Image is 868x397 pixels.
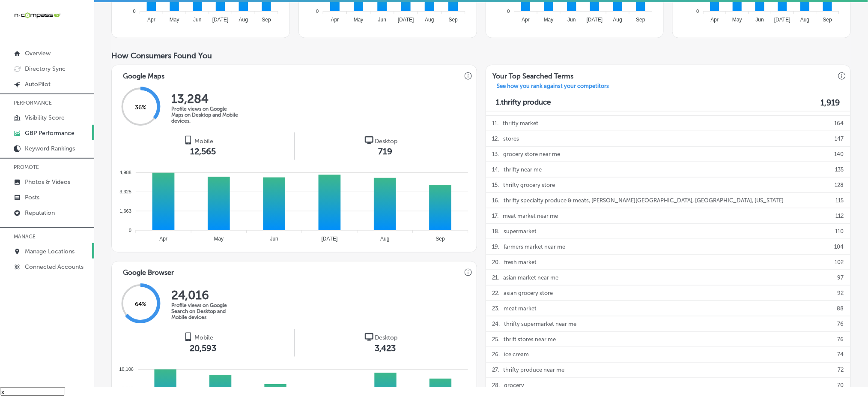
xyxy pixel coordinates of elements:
[492,363,499,378] p: 27 .
[801,17,810,23] tspan: Aug
[504,255,537,270] p: fresh market
[449,17,458,23] tspan: Sep
[490,83,616,92] a: See how you rank against your competitors
[25,145,75,152] p: Keyword Rankings
[492,224,500,239] p: 18 .
[838,363,844,378] p: 72
[838,270,844,285] p: 97
[733,17,743,23] tspan: May
[262,17,271,23] tspan: Sep
[316,9,319,14] tspan: 0
[838,347,844,362] p: 74
[193,17,201,23] tspan: Jun
[25,50,51,57] p: Overview
[184,333,193,341] img: logo
[492,131,499,146] p: 12 .
[492,316,500,331] p: 24 .
[116,65,171,83] h3: Google Maps
[159,236,167,242] tspan: Apr
[492,255,500,270] p: 20 .
[212,17,229,23] tspan: [DATE]
[823,17,832,23] tspan: Sep
[492,116,499,131] p: 11 .
[171,106,240,124] p: Profile views on Google Maps on Desktop and Mobile devices.
[190,343,216,353] span: 20,593
[119,170,131,175] tspan: 4,988
[503,208,558,223] p: meat market near me
[835,116,844,131] p: 164
[504,332,556,347] p: thrift stores near me
[129,228,131,233] tspan: 0
[375,334,398,341] span: Desktop
[835,147,844,162] p: 140
[170,17,179,23] tspan: May
[119,189,131,195] tspan: 3,325
[239,17,248,23] tspan: Aug
[504,316,577,331] p: thrifty supermarket near me
[775,17,791,23] tspan: [DATE]
[504,193,784,208] p: thrifty specialty produce & meats, [PERSON_NAME][GEOGRAPHIC_DATA], [GEOGRAPHIC_DATA], [US_STATE]
[711,17,719,23] tspan: Apr
[492,347,500,362] p: 26 .
[119,209,131,214] tspan: 1,663
[504,378,525,393] p: grocery
[492,378,500,393] p: 28 .
[322,236,338,242] tspan: [DATE]
[379,146,393,156] span: 719
[171,302,240,320] p: Profile views on Google Search on Desktop and Mobile devices
[375,343,396,353] span: 3,423
[821,98,840,108] label: 1,919
[184,136,193,144] img: logo
[492,239,500,254] p: 19 .
[756,17,764,23] tspan: Jun
[587,17,603,23] tspan: [DATE]
[504,147,561,162] p: grocery store near me
[504,239,566,254] p: farmers market near me
[492,332,500,347] p: 25 .
[504,270,559,285] p: asian market near me
[613,17,622,23] tspan: Aug
[25,129,75,137] p: GBP Performance
[838,332,844,347] p: 76
[836,208,844,223] p: 112
[522,17,530,23] tspan: Apr
[492,286,500,301] p: 22 .
[133,9,136,14] tspan: 0
[25,65,66,72] p: Directory Sync
[25,81,51,88] p: AutoPilot
[135,301,146,308] span: 64 %
[567,17,576,23] tspan: Jun
[25,194,39,201] p: Posts
[436,236,445,242] tspan: Sep
[504,131,519,146] p: stores
[492,193,500,208] p: 16 .
[190,146,216,156] span: 12,565
[171,92,240,106] h2: 13,284
[270,236,278,242] tspan: Jun
[835,239,844,254] p: 104
[492,301,500,316] p: 23 .
[171,288,240,302] h2: 24,016
[214,236,224,242] tspan: May
[147,17,155,23] tspan: Apr
[492,177,499,192] p: 15 .
[331,17,339,23] tspan: Apr
[354,17,364,23] tspan: May
[492,208,499,223] p: 17 .
[838,378,844,393] p: 70
[25,248,75,255] p: Manage Locations
[492,162,500,177] p: 14 .
[398,17,414,23] tspan: [DATE]
[504,224,537,239] p: supermarket
[365,333,373,341] img: logo
[380,236,389,242] tspan: Aug
[375,138,398,145] span: Desktop
[492,270,499,285] p: 21 .
[25,263,84,271] p: Connected Accounts
[14,11,61,19] img: 660ab0bf-5cc7-4cb8-ba1c-48b5ae0f18e60NCTV_CLogo_TV_Black_-500x88.png
[486,65,581,83] h3: Your Top Searched Terms
[636,17,645,23] tspan: Sep
[496,98,551,108] p: 1. thrifty produce
[119,367,134,372] tspan: 10,106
